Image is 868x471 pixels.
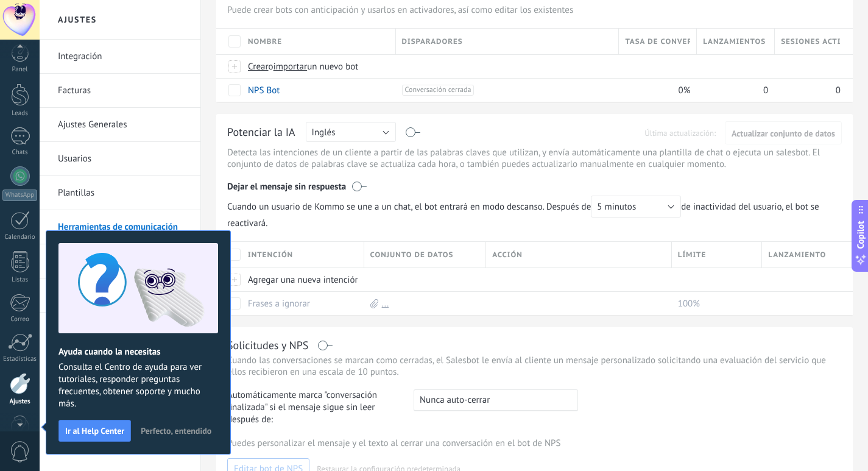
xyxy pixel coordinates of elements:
[855,221,867,249] span: Copilot
[678,298,700,310] span: 100%
[58,74,188,108] a: Facturas
[227,437,842,449] p: Puedes personalizar el mensaje y el texto al cerrar una conversación en el bot de NPS
[2,276,38,284] div: Listas
[248,85,280,96] a: NPS Bot
[619,79,691,102] div: 0%
[40,210,200,244] li: Herramientas de comunicación
[2,316,38,324] div: Correo
[141,427,211,435] span: Perfecto, entendido
[307,61,358,73] span: un nuevo bot
[135,422,217,440] button: Perfecto, entendido
[768,249,826,261] span: Lanzamiento
[227,147,842,170] p: Detecta las intenciones de un cliente a partir de las palabras claves que utilizan, y envía autom...
[2,189,37,201] div: WhatsApp
[697,79,769,102] div: 0
[248,249,293,261] span: Intención
[402,85,475,96] span: Conversación cerrada
[625,36,690,48] span: Tasa de conversión
[597,201,636,213] span: 5 minutos
[382,298,389,310] a: ...
[227,196,681,218] span: Cuando un usuario de Kommo se une a un chat, el bot entrará en modo descanso. Después de
[40,176,200,210] li: Plantillas
[2,149,38,157] div: Chats
[40,142,200,176] li: Usuarios
[227,389,403,426] span: Automáticamente marca "conversación finalizada" si el mensaje sigue sin leer después de:
[781,36,841,48] span: Sesiones activas
[227,125,295,141] div: Potenciar la IA
[775,79,841,102] div: 0
[679,85,691,96] span: 0%
[58,420,131,442] button: Ir al Help Center
[672,292,757,315] div: 100%
[242,268,358,291] div: Agregar una nueva intención
[306,122,396,142] button: Inglés
[40,108,200,142] li: Ajustes Generales
[58,346,218,358] h2: Ayuda cuando la necesitas
[40,74,200,108] li: Facturas
[2,66,38,74] div: Panel
[40,40,200,74] li: Integración
[248,36,282,48] span: Nombre
[58,108,188,142] a: Ajustes Generales
[227,4,842,16] p: Puede crear bots con anticipación y usarlos en activadores, así como editar los existentes
[227,196,842,229] span: de inactividad del usuario, el bot se reactivará.
[65,427,124,435] span: Ir al Help Center
[370,249,454,261] span: Conjunto de datos
[273,61,308,73] span: importar
[269,61,273,73] span: o
[591,196,681,218] button: 5 minutos
[2,355,38,363] div: Estadísticas
[227,338,308,352] div: Solicitudes y NPS
[763,85,768,96] span: 0
[420,394,490,406] span: Nunca auto-cerrar
[402,36,463,48] span: Disparadores
[678,249,707,261] span: Límite
[2,398,38,406] div: Ajustes
[58,176,188,210] a: Plantillas
[248,61,269,73] span: Crear
[58,142,188,176] a: Usuarios
[703,36,768,48] span: Lanzamientos totales
[227,172,842,196] div: Dejar el mensaje sin respuesta
[836,85,841,96] span: 0
[58,361,218,410] span: Consulta el Centro de ayuda para ver tutoriales, responder preguntas frecuentes, obtener soporte ...
[227,355,842,378] p: Cuando las conversaciones se marcan como cerradas, el Salesbot le envía al cliente un mensaje per...
[2,110,38,118] div: Leads
[312,127,336,138] span: Inglés
[58,210,188,244] a: Herramientas de comunicación
[492,249,523,261] span: Acción
[2,233,38,241] div: Calendario
[58,40,188,74] a: Integración
[248,298,310,310] a: Frases a ignorar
